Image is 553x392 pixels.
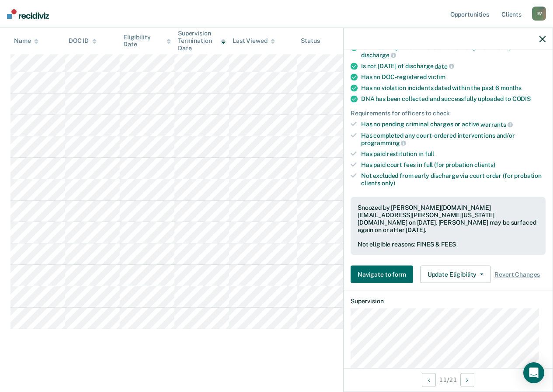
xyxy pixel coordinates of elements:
[361,52,396,59] span: discharge
[361,121,546,128] div: Has no pending criminal charges or active
[351,266,413,283] button: Navigate to form
[523,362,544,383] div: Open Intercom Messenger
[178,30,226,52] div: Supervision Termination Date
[361,84,546,92] div: Has no violation incidents dated within the past 6
[361,150,546,158] div: Has paid restitution in
[361,172,546,187] div: Not excluded from early discharge via court order (for probation clients
[361,44,546,59] div: Is not serving for an offense that is ineligible for early
[361,161,546,169] div: Has paid court fees in full (for probation
[361,95,546,103] div: DNA has been collected and successfully uploaded to
[301,37,320,45] div: Status
[382,179,395,186] span: only)
[361,73,546,81] div: Has no DOC-registered
[480,121,513,128] span: warrants
[361,132,546,146] div: Has completed any court-ordered interventions and/or
[474,161,495,168] span: clients)
[422,373,436,387] button: Previous Opportunity
[532,7,546,21] div: J W
[435,62,454,69] span: date
[233,37,275,45] div: Last Viewed
[14,37,38,45] div: Name
[425,150,434,157] span: full
[7,9,49,19] img: Recidiviz
[428,73,445,80] span: victim
[344,368,553,391] div: 11 / 21
[494,271,540,278] span: Revert Changes
[351,266,417,283] a: Navigate to form link
[460,373,474,387] button: Next Opportunity
[69,37,97,45] div: DOC ID
[351,110,546,117] div: Requirements for officers to check
[123,33,171,48] div: Eligibility Date
[358,241,539,248] div: Not eligible reasons: FINES & FEES
[501,84,522,91] span: months
[420,266,491,283] button: Update Eligibility
[351,298,546,305] dt: Supervision
[361,139,406,146] span: programming
[358,204,539,233] div: Snoozed by [PERSON_NAME][DOMAIN_NAME][EMAIL_ADDRESS][PERSON_NAME][US_STATE][DOMAIN_NAME] on [DATE...
[361,62,546,70] div: Is not [DATE] of discharge
[512,95,531,102] span: CODIS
